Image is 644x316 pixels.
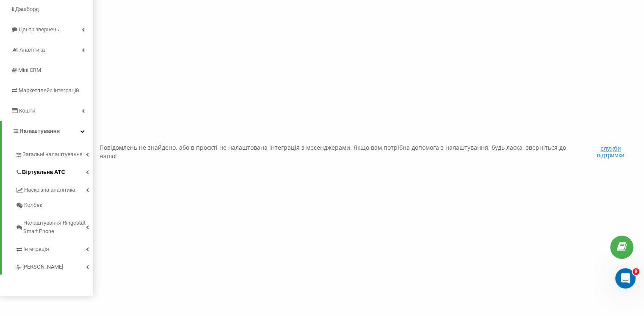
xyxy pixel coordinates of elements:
a: Налаштування [2,121,93,141]
a: Віртуальна АТС [15,162,93,180]
span: Колбек [24,201,42,209]
iframe: Intercom live chat [615,268,636,289]
span: Налаштування [19,128,60,134]
span: Загальні налаштування [22,150,83,159]
a: Інтеграція [15,239,93,257]
a: Наскрізна аналітика [15,180,93,198]
span: Наскрізна аналітика [24,186,75,194]
button: служби підтримки [583,145,638,159]
span: Маркетплейс інтеграцій [19,87,79,93]
span: Налаштування Ringostat Smart Phone [23,219,86,236]
span: 9 [633,268,639,275]
a: Загальні налаштування [15,144,93,162]
span: Центр звернень [19,26,59,33]
span: Аналiтика [19,47,45,53]
a: Колбек [15,198,93,213]
span: Mini CRM [18,67,41,73]
span: Інтеграція [23,245,49,253]
span: Дашборд [15,6,39,12]
span: [PERSON_NAME] [22,263,63,271]
a: Налаштування Ringostat Smart Phone [15,213,93,239]
span: Кошти [19,107,35,114]
span: Віртуальна АТС [22,168,65,176]
a: [PERSON_NAME] [15,257,93,275]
